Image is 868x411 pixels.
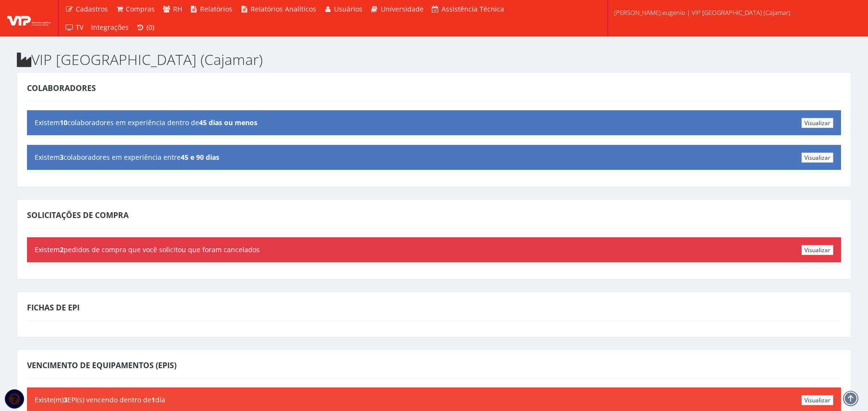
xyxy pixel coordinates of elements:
img: logo [7,11,51,26]
div: Existem colaboradores em experiência entre [27,145,841,170]
span: Usuários [334,4,362,13]
div: Existem pedidos de compra que você solicitou que foram cancelados [27,237,841,262]
b: 1 [151,395,155,404]
span: Colaboradores [27,83,96,93]
b: 45 e 90 dias [181,153,219,162]
span: Assistência Técnica [441,4,504,13]
span: Solicitações de Compra [27,210,129,220]
a: Integrações [87,18,133,37]
a: TV [61,18,87,37]
span: (0) [147,23,154,32]
span: Relatórios [200,4,232,13]
span: Vencimento de Equipamentos (EPIs) [27,360,176,371]
span: RH [173,4,182,13]
b: 3 [60,153,64,162]
span: [PERSON_NAME].eugenio | VIP [GEOGRAPHIC_DATA] (Cajamar) [614,8,790,17]
a: Visualizar [801,395,833,405]
span: Compras [126,4,155,13]
span: Cadastros [76,4,108,13]
span: Relatórios Analíticos [251,4,316,13]
a: Visualizar [801,245,833,255]
div: Existem colaboradores em experiência dentro de [27,110,841,135]
a: (0) [133,18,159,37]
span: Universidade [381,4,424,13]
a: Visualizar [801,118,833,128]
h2: VIP [GEOGRAPHIC_DATA] (Cajamar) [17,51,851,67]
b: 3 [64,395,67,404]
a: Visualizar [801,153,833,163]
b: 2 [60,245,64,254]
b: 10 [60,118,67,127]
span: Fichas de EPI [27,302,80,313]
span: TV [76,23,83,32]
b: 45 dias ou menos [199,118,257,127]
span: Integrações [91,23,129,32]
